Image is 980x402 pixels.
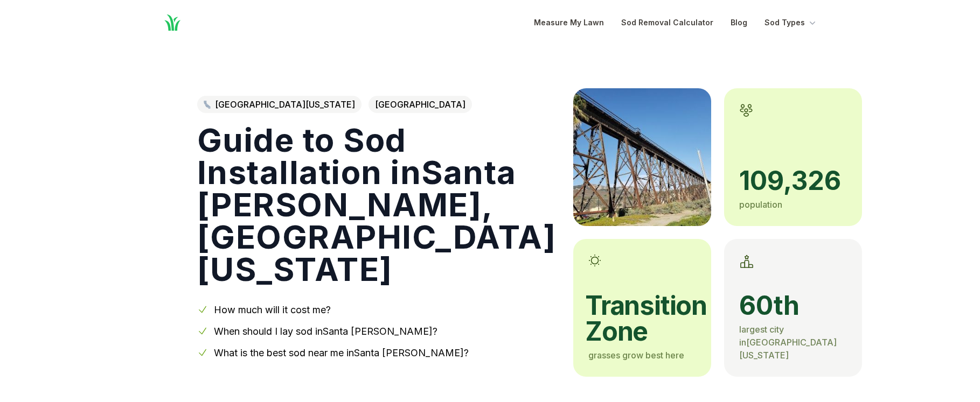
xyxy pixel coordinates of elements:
img: A picture of Santa Maria [573,88,711,226]
a: How much will it cost me? [214,304,331,315]
a: When should I lay sod inSanta [PERSON_NAME]? [214,326,437,337]
button: Sod Types [764,16,818,29]
a: Measure My Lawn [534,16,604,29]
span: grasses grow best here [588,350,684,361]
h1: Guide to Sod Installation in Santa [PERSON_NAME] , [GEOGRAPHIC_DATA][US_STATE] [197,124,557,285]
span: [GEOGRAPHIC_DATA] [369,96,472,113]
span: 60th [739,293,847,319]
img: Southern California state outline [204,101,211,109]
a: Sod Removal Calculator [621,16,713,29]
span: 109,326 [739,168,847,194]
span: population [739,199,782,210]
a: Blog [731,16,747,29]
span: transition zone [585,293,696,344]
a: What is the best sod near me inSanta [PERSON_NAME]? [214,347,469,358]
a: [GEOGRAPHIC_DATA][US_STATE] [197,96,362,113]
span: largest city in [GEOGRAPHIC_DATA][US_STATE] [739,324,837,361]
